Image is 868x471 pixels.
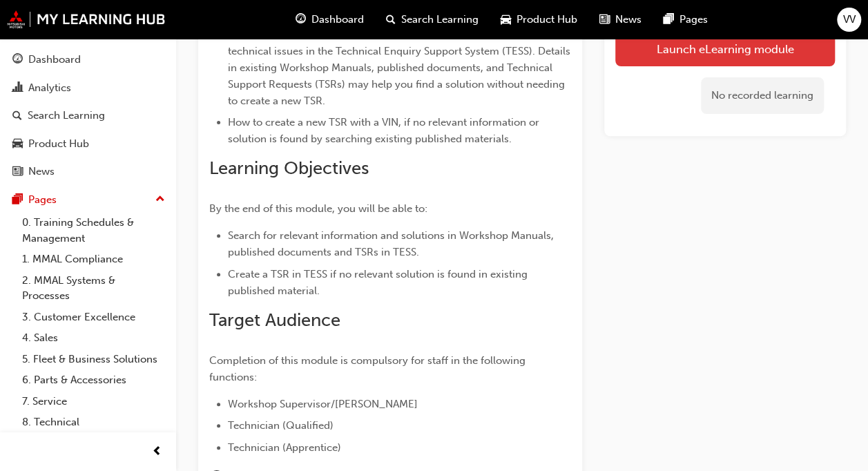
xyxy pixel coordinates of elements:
[228,419,334,432] span: Technician (Qualified)
[17,349,171,370] a: 5. Fleet & Business Solutions
[401,12,479,28] span: Search Learning
[28,192,57,208] div: Pages
[12,110,22,122] span: search-icon
[209,354,528,383] span: Completion of this module is compulsory for staff in the following functions:
[228,28,573,107] span: How to search for relevant information and solutions to vehicle technical issues in the Technical...
[17,307,171,328] a: 3. Customer Excellence
[6,47,171,73] a: Dashboard
[701,77,824,114] div: No recorded learning
[517,12,577,28] span: Product Hub
[28,108,105,124] div: Search Learning
[17,327,171,349] a: 4. Sales
[6,187,171,213] button: Pages
[375,6,490,34] a: search-iconSearch Learning
[311,12,364,28] span: Dashboard
[6,131,171,157] a: Product Hub
[17,369,171,391] a: 6. Parts & Accessories
[28,52,81,68] div: Dashboard
[209,157,369,179] span: Learning Objectives
[6,159,171,184] a: News
[615,32,835,66] a: Launch eLearning module
[653,6,719,34] a: pages-iconPages
[7,10,166,28] img: mmal
[28,80,71,96] div: Analytics
[843,12,856,28] span: VV
[12,54,23,66] span: guage-icon
[17,212,171,249] a: 0. Training Schedules & Management
[17,412,171,433] a: 8. Technical
[588,6,653,34] a: news-iconNews
[679,12,708,28] span: Pages
[17,270,171,307] a: 2. MMAL Systems & Processes
[28,136,89,152] div: Product Hub
[228,116,542,145] span: How to create a new TSR with a VIN, if no relevant information or solution is found by searching ...
[501,11,511,28] span: car-icon
[17,391,171,412] a: 7. Service
[228,441,341,454] span: Technician (Apprentice)
[664,11,674,28] span: pages-icon
[209,309,340,331] span: Target Audience
[228,398,418,410] span: Workshop Supervisor/[PERSON_NAME]
[12,166,23,178] span: news-icon
[12,82,23,95] span: chart-icon
[6,103,171,128] a: Search Learning
[12,138,23,151] span: car-icon
[152,443,162,461] span: prev-icon
[209,202,427,215] span: By the end of this module, you will be able to:
[17,249,171,270] a: 1. MMAL Compliance
[228,229,557,258] span: Search for relevant information and solutions in Workshop Manuals, published documents and TSRs i...
[490,6,588,34] a: car-iconProduct Hub
[6,75,171,101] a: Analytics
[599,11,610,28] span: news-icon
[615,12,642,28] span: News
[284,6,375,34] a: guage-iconDashboard
[12,194,23,206] span: pages-icon
[837,8,861,32] button: VV
[28,164,55,180] div: News
[296,11,306,28] span: guage-icon
[155,191,165,209] span: up-icon
[6,44,171,187] button: DashboardAnalyticsSearch LearningProduct HubNews
[228,268,530,297] span: Create a TSR in TESS if no relevant solution is found in existing published material.
[386,11,396,28] span: search-icon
